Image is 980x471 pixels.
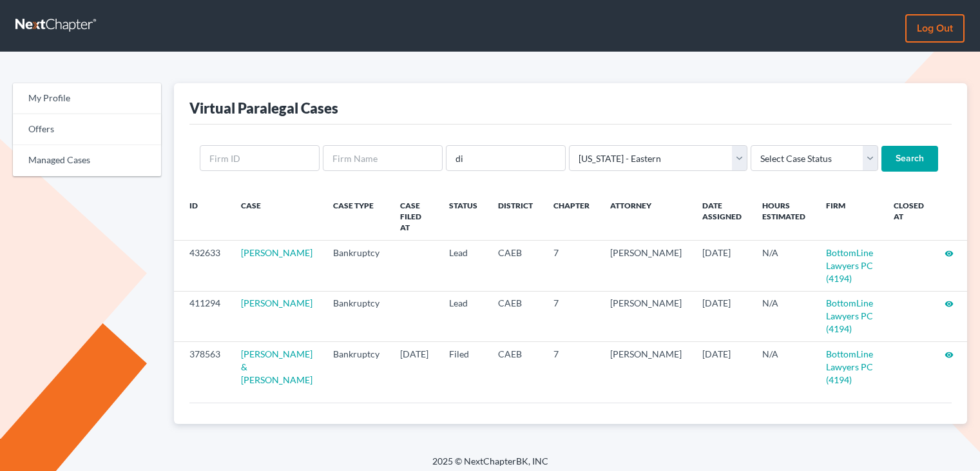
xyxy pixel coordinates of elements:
td: 432633 [174,241,231,291]
td: N/A [752,241,816,291]
a: Log out [905,14,965,43]
input: Firm ID [200,145,320,171]
input: Enter search terms... [446,145,566,171]
a: [PERSON_NAME] [241,247,312,258]
td: Bankruptcy [323,342,390,392]
th: Attorney [600,192,692,241]
td: 7 [543,241,600,291]
th: Firm [816,192,883,241]
a: [PERSON_NAME] & [PERSON_NAME] [241,348,312,385]
th: Closed at [883,192,934,241]
td: CAEB [488,291,543,341]
td: Filed [439,342,488,392]
input: Firm Name [323,145,443,171]
td: [PERSON_NAME] [600,241,692,291]
td: 378563 [174,342,231,392]
td: [DATE] [692,342,752,392]
td: 7 [543,291,600,341]
th: ID [174,192,231,241]
td: [PERSON_NAME] [600,291,692,341]
th: District [488,192,543,241]
td: N/A [752,342,816,392]
a: visibility [945,247,954,258]
a: Managed Cases [13,145,161,176]
i: visibility [945,299,954,308]
a: BottomLine Lawyers PC (4194) [826,297,873,334]
a: visibility [945,297,954,308]
td: 7 [543,342,600,392]
i: visibility [945,350,954,359]
th: Case Filed At [390,192,439,241]
td: 411294 [174,291,231,341]
a: BottomLine Lawyers PC (4194) [826,348,873,385]
div: Virtual Paralegal Cases [189,99,338,117]
td: Lead [439,291,488,341]
a: BottomLine Lawyers PC (4194) [826,247,873,284]
th: Hours Estimated [752,192,816,241]
td: Bankruptcy [323,291,390,341]
td: CAEB [488,342,543,392]
th: Case [231,192,323,241]
i: visibility [945,249,954,258]
th: Case Type [323,192,390,241]
td: CAEB [488,241,543,291]
td: N/A [752,291,816,341]
a: visibility [945,348,954,359]
td: Lead [439,241,488,291]
a: My Profile [13,83,161,114]
td: [DATE] [390,342,439,392]
a: [PERSON_NAME] [241,297,312,308]
td: [DATE] [692,241,752,291]
th: Date Assigned [692,192,752,241]
td: [PERSON_NAME] [600,342,692,392]
th: Chapter [543,192,600,241]
td: [DATE] [692,291,752,341]
input: Search [881,146,938,172]
td: Bankruptcy [323,241,390,291]
a: Offers [13,114,161,145]
th: Status [439,192,488,241]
